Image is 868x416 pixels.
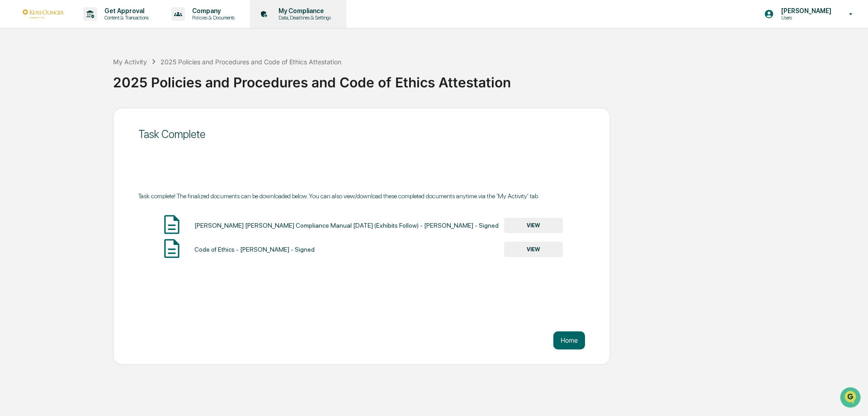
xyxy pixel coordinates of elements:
[97,14,153,21] p: Content & Transactions
[22,10,65,18] img: logo
[5,128,61,144] a: 🔎Data Lookup
[774,7,836,14] p: [PERSON_NAME]
[553,331,585,349] button: Home
[194,246,315,253] div: Code of Ethics - [PERSON_NAME] - Signed
[160,237,183,260] img: Document Icon
[271,14,335,21] p: Data, Deadlines & Settings
[9,69,25,86] img: 1746055101610-c473b297-6a78-478c-a979-82029cc54cd1
[138,128,585,141] div: Task Complete
[90,153,109,160] span: Pylon
[154,72,165,83] button: Start new chat
[31,69,148,78] div: Start new chat
[31,78,114,86] div: We're available if you need us!
[185,14,239,21] p: Policies & Documents
[185,7,239,14] p: Company
[504,218,563,233] button: VIEW
[194,222,499,229] div: [PERSON_NAME] [PERSON_NAME] Compliance Manual [DATE] (Exhibits Follow) - [PERSON_NAME] - Signed
[9,115,16,122] div: 🖐️
[9,19,165,33] p: How can we help?
[9,132,16,139] div: 🔎
[18,114,58,123] span: Preclearance
[774,14,836,21] p: Users
[62,110,116,127] a: 🗄️Attestations
[18,131,57,140] span: Data Lookup
[75,114,112,123] span: Attestations
[839,386,863,411] iframe: Open customer support
[5,110,62,127] a: 🖐️Preclearance
[113,58,147,66] div: My Activity
[271,7,335,14] p: My Compliance
[504,242,563,257] button: VIEW
[66,115,73,122] div: 🗄️
[160,58,341,66] div: 2025 Policies and Procedures and Code of Ethics Attestation
[97,7,153,14] p: Get Approval
[160,213,183,236] img: Document Icon
[113,67,863,91] div: 2025 Policies and Procedures and Code of Ethics Attestation
[64,153,109,160] a: Powered byPylon
[24,41,149,51] input: Clear
[138,192,585,200] div: Task complete! The finalized documents can be downloaded below. You can also view/download these ...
